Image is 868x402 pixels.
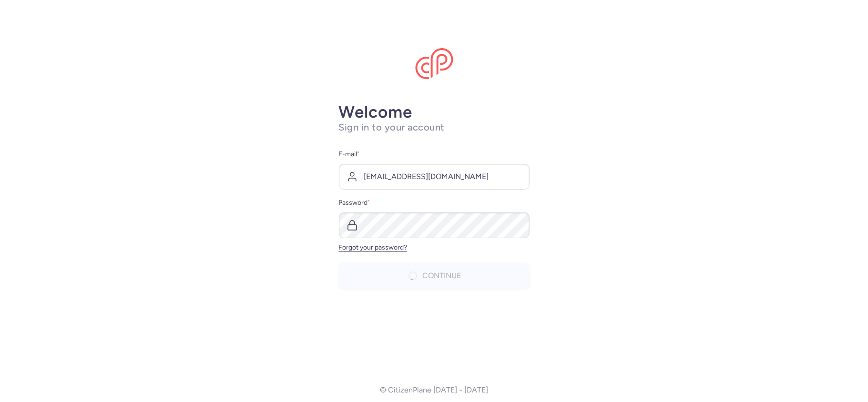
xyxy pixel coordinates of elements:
[339,164,530,190] input: user@example.com
[339,243,408,251] a: Forgot your password?
[339,102,412,122] strong: Welcome
[339,121,530,133] h1: Sign in to your account
[339,263,530,289] button: Continue
[422,271,461,280] span: Continue
[380,386,488,394] p: © CitizenPlane [DATE] - [DATE]
[415,48,453,80] img: CitizenPlane logo
[339,197,530,209] label: Password
[339,149,530,160] label: E-mail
